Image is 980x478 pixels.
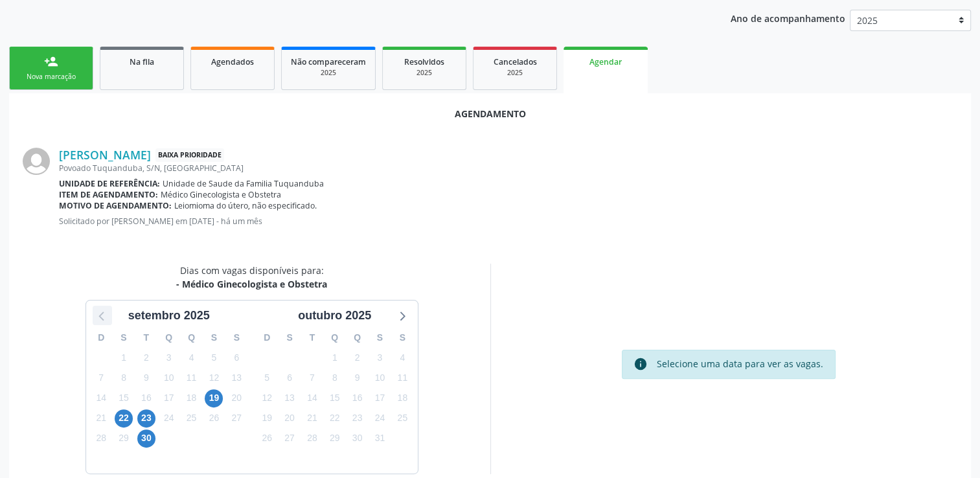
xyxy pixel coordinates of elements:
[137,409,155,427] span: terça-feira, 23 de setembro de 2025
[92,389,110,407] span: domingo, 14 de setembro de 2025
[115,429,133,448] span: segunda-feira, 29 de setembro de 2025
[348,348,367,367] span: quinta-feira, 2 de outubro de 2025
[280,389,299,407] span: segunda-feira, 13 de outubro de 2025
[205,369,223,387] span: sexta-feira, 12 de setembro de 2025
[657,357,823,371] div: Selecione uma data para ver as vagas.
[258,369,276,387] span: domingo, 5 de outubro de 2025
[326,429,344,448] span: quarta-feira, 29 de outubro de 2025
[180,328,203,348] div: Q
[59,189,158,200] b: Item de agendamento:
[323,328,346,348] div: Q
[113,328,135,348] div: S
[160,389,178,407] span: quarta-feira, 17 de setembro de 2025
[393,389,411,407] span: sábado, 18 de outubro de 2025
[346,328,369,348] div: Q
[161,189,281,200] span: Médico Ginecologista e Obstetra
[115,389,133,407] span: segunda-feira, 15 de setembro de 2025
[258,389,276,407] span: domingo, 12 de outubro de 2025
[137,429,155,448] span: terça-feira, 30 de setembro de 2025
[279,328,301,348] div: S
[174,200,317,211] span: Leiomioma do útero, não especificado.
[227,389,245,407] span: sábado, 20 de setembro de 2025
[225,328,248,348] div: S
[92,409,110,427] span: domingo, 21 de setembro de 2025
[326,389,344,407] span: quarta-feira, 15 de outubro de 2025
[157,328,180,348] div: Q
[135,328,157,348] div: T
[92,369,110,387] span: domingo, 7 de setembro de 2025
[348,369,367,387] span: quinta-feira, 9 de outubro de 2025
[258,409,276,427] span: domingo, 19 de outubro de 2025
[731,10,845,26] p: Ano de acompanhamento
[258,429,276,448] span: domingo, 26 de outubro de 2025
[370,369,389,387] span: sexta-feira, 10 de outubro de 2025
[137,389,155,407] span: terça-feira, 16 de setembro de 2025
[227,348,245,367] span: sábado, 6 de setembro de 2025
[326,409,344,427] span: quarta-feira, 22 de outubro de 2025
[393,369,411,387] span: sábado, 11 de outubro de 2025
[59,148,151,162] a: [PERSON_NAME]
[293,307,376,324] div: outubro 2025
[205,389,223,407] span: sexta-feira, 19 de setembro de 2025
[59,178,160,189] b: Unidade de referência:
[183,409,201,427] span: quinta-feira, 25 de setembro de 2025
[19,72,84,82] div: Nova marcação
[370,409,389,427] span: sexta-feira, 24 de outubro de 2025
[23,107,957,120] div: Agendamento
[280,409,299,427] span: segunda-feira, 20 de outubro de 2025
[160,409,178,427] span: quarta-feira, 24 de setembro de 2025
[155,148,224,162] span: Baixa Prioridade
[163,178,324,189] span: Unidade de Saude da Familia Tuquanduba
[115,369,133,387] span: segunda-feira, 8 de setembro de 2025
[160,348,178,367] span: quarta-feira, 3 de setembro de 2025
[391,328,414,348] div: S
[303,389,321,407] span: terça-feira, 14 de outubro de 2025
[59,200,172,211] b: Motivo de agendamento:
[115,409,133,427] span: segunda-feira, 22 de setembro de 2025
[392,68,457,78] div: 2025
[483,68,547,78] div: 2025
[348,409,367,427] span: quinta-feira, 23 de outubro de 2025
[303,429,321,448] span: terça-feira, 28 de outubro de 2025
[348,429,367,448] span: quinta-feira, 30 de outubro de 2025
[348,389,367,407] span: quinta-feira, 16 de outubro de 2025
[59,163,957,174] div: Povoado Tuquanduba, S/N, [GEOGRAPHIC_DATA]
[183,389,201,407] span: quinta-feira, 18 de setembro de 2025
[303,369,321,387] span: terça-feira, 7 de outubro de 2025
[176,264,327,291] div: Dias com vagas disponíveis para:
[176,277,327,291] div: - Médico Ginecologista e Obstetra
[280,369,299,387] span: segunda-feira, 6 de outubro de 2025
[205,348,223,367] span: sexta-feira, 5 de setembro de 2025
[301,328,323,348] div: T
[369,328,391,348] div: S
[633,357,648,371] i: info
[256,328,279,348] div: D
[291,56,366,67] span: Não compareceram
[227,369,245,387] span: sábado, 13 de setembro de 2025
[211,56,254,67] span: Agendados
[23,148,50,175] img: img
[326,369,344,387] span: quarta-feira, 8 de outubro de 2025
[404,56,444,67] span: Resolvidos
[205,409,223,427] span: sexta-feira, 26 de setembro de 2025
[393,409,411,427] span: sábado, 25 de outubro de 2025
[90,328,113,348] div: D
[291,68,366,78] div: 2025
[393,348,411,367] span: sábado, 4 de outubro de 2025
[494,56,537,67] span: Cancelados
[130,56,154,67] span: Na fila
[137,348,155,367] span: terça-feira, 2 de setembro de 2025
[123,307,215,324] div: setembro 2025
[227,409,245,427] span: sábado, 27 de setembro de 2025
[326,348,344,367] span: quarta-feira, 1 de outubro de 2025
[92,429,110,448] span: domingo, 28 de setembro de 2025
[137,369,155,387] span: terça-feira, 9 de setembro de 2025
[183,348,201,367] span: quinta-feira, 4 de setembro de 2025
[303,409,321,427] span: terça-feira, 21 de outubro de 2025
[280,429,299,448] span: segunda-feira, 27 de outubro de 2025
[59,216,957,227] p: Solicitado por [PERSON_NAME] em [DATE] - há um mês
[183,369,201,387] span: quinta-feira, 11 de setembro de 2025
[203,328,225,348] div: S
[370,389,389,407] span: sexta-feira, 17 de outubro de 2025
[160,369,178,387] span: quarta-feira, 10 de setembro de 2025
